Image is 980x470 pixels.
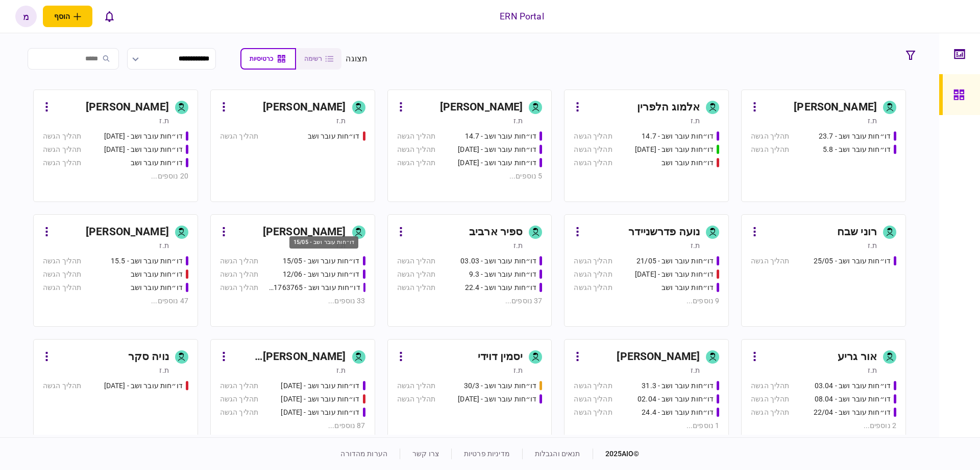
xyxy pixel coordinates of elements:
div: 9 נוספים ... [574,296,719,306]
div: [PERSON_NAME] [263,224,346,240]
div: דו״חות עובר ושב - 25.06.25 [104,131,183,142]
a: אור גריעת.זדו״חות עובר ושב - 03.04תהליך הגשהדו״חות עובר ושב - 08.04תהליך הגשהדו״חות עובר ושב - 22... [741,339,906,452]
a: הערות מהדורה [340,450,387,458]
div: תהליך הגשה [220,131,258,142]
a: [PERSON_NAME]ת.זדו״חות עובר ושבתהליך הגשה [210,89,375,202]
div: דו״חות עובר ושב - 02.04 [638,394,714,405]
div: 87 נוספים ... [220,420,365,431]
div: תהליך הגשה [220,381,258,391]
div: יסמין דוידי [478,349,523,365]
div: דו״חות עובר ושב - 03/06/25 [635,269,714,280]
div: דו״חות עובר ושב - 22.4 [465,282,537,293]
div: דו״חות עובר ושב - 15.5 [111,256,183,266]
div: תהליך הגשה [397,158,435,168]
div: [PERSON_NAME] [440,99,523,116]
button: פתח רשימת התראות [99,6,120,27]
div: תהליך הגשה [574,394,612,405]
div: אלמוג הלפרין [637,99,700,116]
div: תהליך הגשה [43,256,81,266]
div: דו״חות עובר ושב - 24.4 [642,407,714,418]
a: נועה פדרשניידרת.זדו״חות עובר ושב - 21/05תהליך הגשהדו״חות עובר ושב - 03/06/25תהליך הגשהדו״חות עובר... [564,214,729,327]
div: תהליך הגשה [574,158,612,168]
div: דו״חות עובר ושב - 23.7.25 [458,144,536,155]
div: [PERSON_NAME] [263,99,346,116]
div: [PERSON_NAME] [794,99,877,116]
div: תהליך הגשה [397,394,435,405]
button: רשימה [296,48,341,70]
div: דו״חות עובר ושב [131,282,183,293]
div: נויה סקר [128,349,169,365]
div: תהליך הגשה [751,381,789,391]
div: דו״חות עובר ושב - 5.8 [823,144,891,155]
div: תהליך הגשה [220,407,258,418]
div: [PERSON_NAME] [PERSON_NAME] [232,349,346,365]
button: פתח תפריט להוספת לקוח [43,6,92,27]
div: ת.ז [513,240,523,251]
div: דו״חות עובר ושב [131,158,183,168]
div: תהליך הגשה [751,394,789,405]
div: דו״חות עובר ושב - 511763765 18/06 [268,282,360,293]
div: [PERSON_NAME] [86,99,169,116]
div: תהליך הגשה [220,256,258,266]
div: ת.ז [691,240,700,251]
div: תהליך הגשה [751,256,789,266]
div: 20 נוספים ... [43,171,188,182]
div: דו״חות עובר ושב - 12/06 [283,269,360,280]
div: דו״חות עובר ושב - 03.04 [815,381,891,391]
div: ת.ז [159,240,168,251]
div: דו״חות עובר ושב [131,269,183,280]
div: דו״חות עובר ושב - 15/05 [283,256,360,266]
div: תהליך הגשה [574,256,612,266]
div: ת.ז [513,365,523,375]
div: תהליך הגשה [220,269,258,280]
div: 47 נוספים ... [43,296,188,306]
div: ת.ז [159,116,168,126]
a: אלמוג הלפריןת.זדו״חות עובר ושב - 14.7תהליך הגשהדו״חות עובר ושב - 15.07.25תהליך הגשהדו״חות עובר וש... [564,89,729,202]
div: דו״חות עובר ושב - 30/3 [464,381,537,391]
div: דו״חות עובר ושב - 31.08.25 [458,394,536,405]
div: [PERSON_NAME] [86,224,169,240]
div: תהליך הגשה [220,282,258,293]
button: כרטיסיות [240,48,296,70]
a: ספיר ארביבת.זדו״חות עובר ושב - 03.03תהליך הגשהדו״חות עובר ושב - 9.3תהליך הגשהדו״חות עובר ושב - 22... [387,214,552,327]
div: תהליך הגשה [574,144,612,155]
div: תהליך הגשה [43,269,81,280]
div: תהליך הגשה [751,407,789,418]
a: [PERSON_NAME]ת.זדו״חות עובר ושב - 25.06.25תהליך הגשהדו״חות עובר ושב - 26.06.25תהליך הגשהדו״חות עו... [33,89,198,202]
div: תהליך הגשה [574,282,612,293]
div: רוני שבח [837,224,877,240]
div: תהליך הגשה [574,131,612,142]
div: תהליך הגשה [43,158,81,168]
div: תהליך הגשה [397,131,435,142]
a: [PERSON_NAME]ת.זדו״חות עובר ושב - 14.7תהליך הגשהדו״חות עובר ושב - 23.7.25תהליך הגשהדו״חות עובר וש... [387,89,552,202]
div: ת.ז [868,240,877,251]
div: דו״חות עובר ושב [661,158,714,168]
div: מ [15,6,37,27]
div: דו״חות עובר ושב - 22/04 [814,407,891,418]
a: רוני שבחת.זדו״חות עובר ושב - 25/05תהליך הגשה [741,214,906,327]
div: דו״חות עובר ושב - 24.7.25 [458,158,536,168]
div: ת.ז [868,365,877,375]
div: דו״חות עובר ושב - 19/03/2025 [281,381,359,391]
div: 33 נוספים ... [220,296,365,306]
div: תהליך הגשה [397,269,435,280]
div: דו״חות עובר ושב - 14.7 [642,131,714,142]
div: דו״חות עובר ושב - 15.07.25 [635,144,714,155]
div: תהליך הגשה [43,381,81,391]
span: רשימה [304,55,322,62]
div: דו״חות עובר ושב - 31.3 [642,381,714,391]
div: 5 נוספים ... [397,171,543,182]
span: כרטיסיות [250,55,273,62]
div: תהליך הגשה [574,269,612,280]
div: 37 נוספים ... [397,296,543,306]
a: [PERSON_NAME]ת.זדו״חות עובר ושב - 23.7תהליך הגשהדו״חות עובר ושב - 5.8תהליך הגשה [741,89,906,202]
div: תהליך הגשה [220,394,258,405]
a: צרו קשר [412,450,439,458]
div: דו״חות עובר ושב - 19.3.25 [281,394,359,405]
div: ת.ז [336,116,346,126]
div: ת.ז [691,116,700,126]
a: [PERSON_NAME] [PERSON_NAME]ת.זדו״חות עובר ושב - 19/03/2025תהליך הגשהדו״חות עובר ושב - 19.3.25תהלי... [210,339,375,452]
div: תהליך הגשה [751,131,789,142]
div: דו״חות עובר ושב - 19.3.25 [281,407,359,418]
a: נויה סקרת.זדו״חות עובר ושב - 19.03.2025תהליך הגשה [33,339,198,452]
